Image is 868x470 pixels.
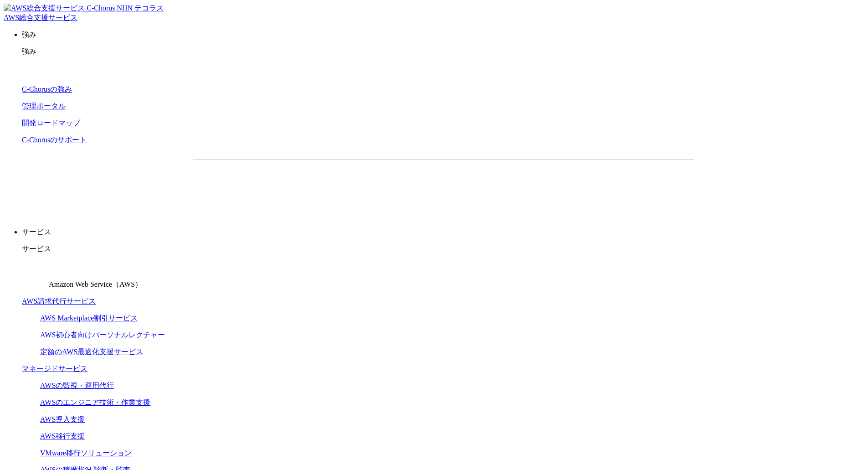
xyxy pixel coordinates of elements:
a: AWSの監視・運用代行 [40,382,114,389]
img: AWS総合支援サービス C-Chorus [4,4,115,13]
a: AWSのエンジニア技術・作業支援 [40,398,150,406]
img: Amazon Web Service（AWS） [22,261,47,287]
p: 強み [22,47,864,57]
a: AWS総合支援サービス C-Chorus NHN テコラスAWS総合支援サービス [4,4,164,21]
p: サービス [22,244,864,254]
a: AWS移行支援 [40,432,85,440]
a: 定額のAWS最適化支援サービス [40,348,143,356]
a: 資料を請求する [292,175,439,197]
p: 強み [22,30,864,40]
a: AWS Marketplace割引サービス [40,314,138,322]
a: マネージドサービス [22,365,87,372]
a: 開発ロードマップ [22,119,80,127]
a: AWS導入支援 [40,415,85,423]
a: AWS請求代行サービス [22,297,96,305]
a: C-Chorusのサポート [22,136,87,144]
a: AWS初心者向けパーソナルレクチャー [40,331,165,339]
a: VMware移行ソリューション [40,449,132,457]
p: サービス [22,227,864,237]
a: まずは相談する [448,175,595,197]
span: Amazon Web Service（AWS） [49,280,142,288]
a: 管理ポータル [22,102,66,110]
a: C-Chorusの強み [22,85,72,93]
